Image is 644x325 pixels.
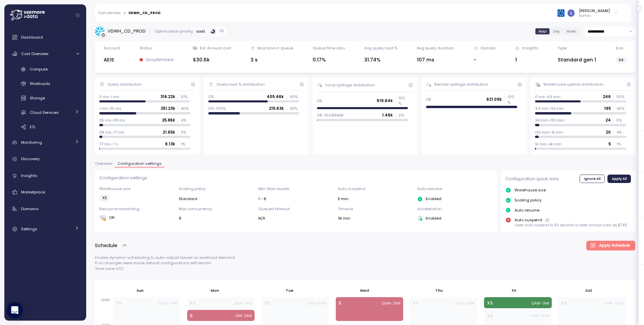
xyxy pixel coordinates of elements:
span: Hour [539,29,547,34]
p: 246 [603,94,611,99]
a: Marketplace [7,185,84,199]
p: 1 ms-35 ms [99,106,121,111]
p: XS [487,300,493,307]
button: Ignore All [580,175,605,183]
span: Domains [21,206,39,212]
a: ETL [7,121,84,132]
p: 12AM - 12AM [455,301,475,306]
a: Cost Overview [7,47,84,60]
p: 619.64k [377,98,393,103]
p: 1 % [181,141,190,147]
div: 0.17% [313,56,345,64]
span: Dashboard [21,35,43,40]
p: 35 ms-38 ms [99,118,125,123]
p: 0B-754.86MiB [317,112,343,118]
p: 0% [208,94,214,99]
div: Domain [481,45,496,51]
p: 25.86k [162,118,175,123]
span: Insights [21,173,37,178]
span: Ignore All [584,175,601,182]
div: 8 [179,216,254,221]
a: Dashboard [7,31,84,44]
p: 12AM - 1AM [234,301,252,306]
p: Schedule [95,242,117,249]
p: Lower auto suspend to 60 seconds to lower annual costs by $7.85 [515,223,627,228]
p: 24 [605,118,611,123]
p: 100 % [507,94,517,105]
div: Off [99,215,174,221]
button: Collapse navigation [73,13,82,18]
p: Resource monitoring [99,206,174,212]
button: Sat [582,284,596,296]
div: Local spillage distribution [325,82,375,88]
p: Configuration settings [99,175,493,181]
button: Apply Schedule [586,241,636,250]
span: Marketplace [21,189,45,195]
a: Domains [7,202,84,216]
span: XS [619,56,624,63]
p: Auto suspend [338,186,413,191]
div: XS12AM- 1AM [482,296,553,309]
div: Est. Annual cost [200,45,231,51]
p: 12AM - 1AM [532,301,549,306]
button: Apply All [607,175,631,183]
p: 12AM - 12AM [604,301,623,306]
button: Fri [508,284,520,296]
div: Max time in queue [258,45,293,51]
span: Week [567,29,576,34]
p: Scaling policy [515,197,541,203]
p: 405.46k [267,94,284,99]
p: Configuration quick wins [505,176,559,182]
p: cost [196,29,205,34]
div: Standard gen 1 [558,56,596,64]
p: 51 % [181,94,190,99]
p: 4.3 min-34 min [535,106,564,111]
div: Status [140,45,152,51]
p: 35 % [290,106,299,111]
div: Account [104,45,120,51]
p: 1AM - 12AM [532,314,549,318]
p: XS [413,300,418,307]
div: 1 - 8 [258,196,333,201]
p: Enable dynamic scheduling to auto-adjust based on workload demand. If no changes were made defaul... [95,255,635,271]
div: XS12AM- 1AM [185,296,256,309]
span: Apply All [612,175,627,182]
p: 1k min-4k min [535,141,561,147]
p: 12AM - 12AM [307,301,326,306]
p: Acceleration [417,206,492,212]
div: Type [558,45,567,51]
p: 40 % [616,106,626,111]
span: Settings [21,226,37,232]
p: 77 ms-7 s [99,141,118,147]
span: Discovery [21,156,40,161]
div: 3k min [338,216,413,221]
p: Warehouse size [515,187,546,193]
p: Auto resume [417,186,492,191]
p: Scaling policy [179,186,254,191]
img: 68790ce639d2d68da1992664.PNG [557,9,565,16]
p: 0%-100% [208,106,226,111]
div: Avg query load % [364,45,397,51]
div: N/A [258,216,333,221]
button: Wed [357,284,372,296]
div: VDWH_CD_PROD [108,28,146,35]
div: 3 s [251,56,293,64]
p: Sun [137,288,144,293]
p: 40 % [181,106,190,111]
p: Min-Max cluster [258,186,333,191]
p: XS [561,300,567,307]
p: 0 ms-4.3 min [535,94,560,99]
p: 4 % [181,118,190,123]
p: 133 min-1k min [535,130,563,135]
p: 316.22k [160,94,175,99]
p: 3 % [181,130,190,135]
p: XS [264,300,270,307]
p: Thu [435,288,443,293]
p: Queued timeout [258,206,333,212]
span: XS [102,194,107,201]
p: 1.46k [382,112,393,118]
span: Monitoring [21,140,42,145]
div: VDWH_CD_PROD [128,11,161,15]
a: Workloads [7,78,84,89]
div: Enabled [417,216,492,221]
